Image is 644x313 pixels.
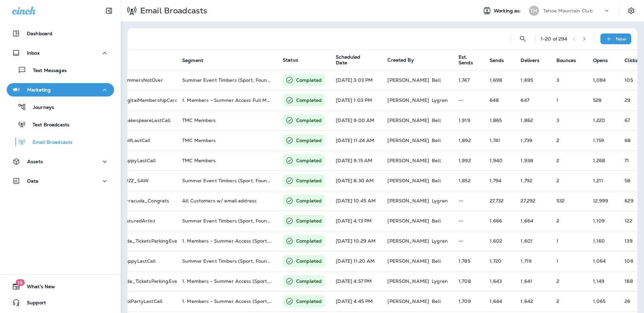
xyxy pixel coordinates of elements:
td: -- [453,191,484,211]
td: [DATE] 10:45 AM [330,191,382,211]
div: 1 - 20 of 294 [541,36,568,42]
p: [PERSON_NAME] [387,278,429,284]
td: 1,698 [484,70,516,90]
p: [PERSON_NAME] [387,158,429,163]
span: Est. Sends [459,54,473,66]
td: 2 [551,271,588,291]
p: Completed [296,157,322,164]
p: Completed [296,197,322,204]
span: Opens [593,58,608,63]
td: 1 [551,90,588,110]
p: 20250702_Barracuda_TicketsParkingEvents_Members [82,238,171,244]
td: 1,919 [453,110,484,130]
td: 1,708 [453,271,484,291]
p: Lygren [432,278,448,284]
p: Completed [296,258,322,264]
p: Data [27,178,39,184]
span: Summer Event Timbers (Sport, Founder, Summer, Four Seasons, Pavilion, Fractional, Gray's) [182,218,423,224]
span: Bounces [556,58,576,63]
p: [PERSON_NAME] [387,198,429,203]
td: 2 [551,171,588,191]
p: Bell [432,178,441,183]
td: 1,644 [484,291,516,311]
span: All Customers w/ email address [182,198,257,204]
p: Bell [432,77,441,83]
p: Text Broadcasts [26,122,69,128]
span: Opens [593,57,617,63]
td: [DATE] 4:13 PM [330,211,382,231]
span: Click rate:6% (Clicks/Opens) [625,137,631,143]
td: [DATE] 9:00 AM [330,110,382,130]
td: [DATE] 10:29 AM [330,231,382,251]
span: Click rate:5% (Clicks/Opens) [625,198,633,204]
td: 1,794 [484,171,516,191]
span: Open rate:65% (Opens/Sends) [593,117,605,123]
span: Scheduled Date [336,54,379,66]
span: Click rate:16% (Clicks/Opens) [625,278,633,284]
p: [PERSON_NAME] [387,258,429,264]
td: 1,992 [453,150,484,171]
td: 1 [551,231,588,251]
span: Sends [490,58,504,63]
p: [PERSON_NAME] [387,98,429,103]
span: Open rate:47% (Opens/Sends) [593,198,608,204]
td: [DATE] 11:20 AM [330,251,382,271]
td: -- [453,211,484,231]
span: Open rate:67% (Opens/Sends) [593,218,605,224]
td: 647 [515,90,551,110]
p: Completed [296,298,322,305]
p: Completed [296,217,322,224]
span: What's New [20,284,55,292]
td: [DATE] 11:24 AM [330,130,382,150]
td: 3 [551,110,588,130]
p: Lygren [432,238,448,244]
p: Completed [296,238,322,244]
span: 1. Members - Summer Access Full Members(Sport, 4 Season, Pavilion, Summer, Founder - NO FRACTIONALS) [182,97,438,103]
button: Email Broadcasts [7,135,114,149]
td: -- [453,231,484,251]
span: Open rate:70% (Opens/Sends) [593,278,605,284]
span: 1. Members - Summer Access (Sport, Vacation Fractional, 4 Season, Pavilion, Summer, Founder, Corp... [182,238,431,244]
td: 1,666 [484,211,516,231]
p: Completed [296,77,322,83]
td: 3 [551,70,588,90]
span: Segment [182,57,212,63]
span: Open rate:68% (Opens/Sends) [593,178,603,184]
p: Completed [296,117,322,124]
td: 27,732 [484,191,516,211]
span: Click rate:10% (Clicks/Opens) [625,77,633,83]
td: 2 [551,150,588,171]
p: Bell [432,218,441,224]
td: 1,852 [453,171,484,191]
button: Text Messages [7,63,114,77]
button: Search Email Broadcasts [516,32,530,46]
button: Support [7,296,114,309]
p: Bell [432,138,441,143]
span: Bounces [556,57,585,63]
span: Open rate:67% (Opens/Sends) [593,137,604,143]
p: Journeys [26,105,54,111]
td: 1,741 [484,130,516,150]
td: 1,601 [515,231,551,251]
td: [DATE] 8:30 AM [330,171,382,191]
span: Summer Event Timbers (Sport, Founder, Summer, Four Seasons, Pavilion, Fractional, Gray's) [182,178,423,184]
span: Sends [490,57,513,63]
td: 648 [484,90,516,110]
span: Click rate:6% (Clicks/Opens) [625,158,629,164]
p: 20250808_TMC_DigitalMembershipCard [82,98,171,103]
td: 27,292 [515,191,551,211]
p: Assets [27,159,43,164]
span: Segment [182,58,203,63]
td: 1,785 [453,251,484,271]
p: New [616,36,626,42]
span: Delivers [521,57,548,63]
td: [DATE] 3:03 PM [330,70,382,90]
span: TMC Members [182,137,216,143]
td: 1,938 [515,150,551,171]
td: 2 [551,130,588,150]
td: 2 [551,211,588,231]
td: 1,664 [515,211,551,231]
p: Email Broadcasts [138,6,207,16]
p: [PERSON_NAME] [387,118,429,123]
p: 20250702_Barracuda_TicketsParkingEvents_Members [82,278,171,284]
